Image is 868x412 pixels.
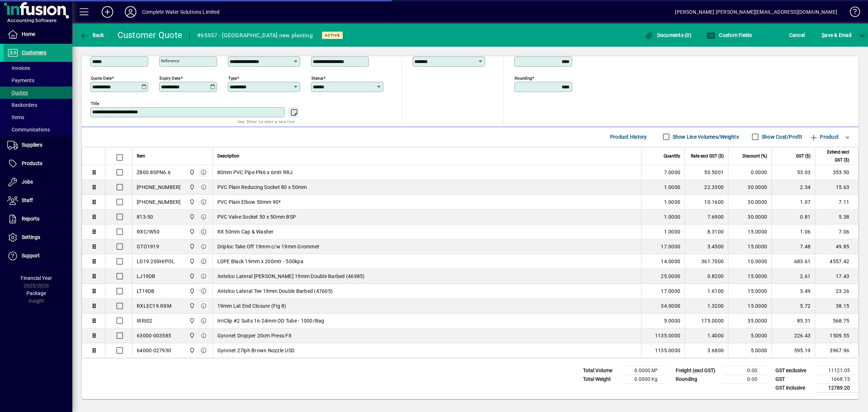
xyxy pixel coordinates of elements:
[217,152,239,160] span: Description
[187,228,196,236] span: Motueka
[664,184,681,191] span: 1.0000
[137,332,171,339] div: 63000-003585
[815,284,858,299] td: 23.26
[671,133,739,140] label: Show Line Volumes/Weights
[815,269,858,284] td: 17.43
[118,29,183,41] div: Customer Quote
[187,287,196,295] span: Motueka
[217,317,324,324] span: IrriClip #2 Suits 16-24mm OD Tube - 1000/Bag
[675,6,837,18] div: [PERSON_NAME] [PERSON_NAME][EMAIL_ADDRESS][DOMAIN_NAME]
[661,273,680,280] span: 25.0000
[228,75,237,80] mat-label: Type
[815,224,858,239] td: 7.06
[689,347,724,354] div: 3.6800
[4,74,72,87] a: Payments
[771,269,815,284] td: 2.61
[815,343,858,358] td: 3967.96
[844,1,859,25] a: Knowledge Base
[661,243,680,250] span: 17.0000
[217,273,365,280] span: Antelco Lateral [PERSON_NAME] 19mm Double Barbed (46985)
[91,75,112,80] mat-label: Quote date
[689,228,724,235] div: 8.3100
[137,213,153,220] div: 813-50
[820,148,849,164] span: Extend excl GST ($)
[728,314,771,328] td: 35.0000
[664,152,680,160] span: Quantity
[137,273,156,280] div: LJ19DB
[771,314,815,328] td: 85.31
[4,123,72,136] a: Communications
[217,258,303,265] span: LDPE Black 19mm x 200mtr - 500kpa
[771,343,815,358] td: 595.19
[661,302,680,310] span: 34.0000
[22,197,33,203] span: Staff
[187,168,196,176] span: Motueka
[91,101,99,106] mat-label: Title
[771,254,815,269] td: 683.61
[7,114,24,120] span: Items
[217,198,281,206] span: PVC Plain Elbow 50mm 90*
[137,243,159,250] div: GTO1919
[187,243,196,251] span: Motueka
[689,287,724,295] div: 1.6100
[771,195,815,210] td: 1.07
[728,284,771,299] td: 15.0000
[7,77,34,83] span: Payments
[623,375,666,383] td: 0.0000 Kg
[4,99,72,111] a: Backorders
[96,5,119,18] button: Add
[623,366,666,375] td: 0.0000 M³
[217,287,333,295] span: Antelco Lateral Tee 19mm Double Barbed (47605)
[787,29,807,42] button: Cancel
[610,131,647,143] span: Product History
[672,375,723,383] td: Rounding
[771,328,815,343] td: 226.43
[137,184,181,191] div: [PHONE_NUMBER]
[22,50,46,55] span: Customers
[579,375,623,383] td: Total Weight
[818,29,855,42] button: Save & Email
[689,273,724,280] div: 0.8200
[187,198,196,206] span: Motueka
[772,383,815,392] td: GST inclusive
[760,133,802,140] label: Show Cost/Profit
[664,228,681,235] span: 1.0000
[772,375,815,383] td: GST
[728,165,771,180] td: 0.0000
[815,195,858,210] td: 7.11
[187,272,196,280] span: Motueka
[771,165,815,180] td: 53.03
[771,180,815,195] td: 2.34
[22,179,33,185] span: Jobs
[22,142,42,148] span: Suppliers
[217,302,286,310] span: 19mm Lat End Closure (Fig 8)
[689,302,724,310] div: 1.3200
[22,253,40,258] span: Support
[691,152,724,160] span: Rate excl GST ($)
[723,366,766,375] td: 0.00
[7,127,50,133] span: Communications
[137,198,181,206] div: [PHONE_NUMBER]
[4,210,72,228] a: Reports
[4,136,72,154] a: Suppliers
[771,224,815,239] td: 1.06
[187,183,196,191] span: Motueka
[689,198,724,206] div: 10.1600
[607,130,650,143] button: Product History
[728,328,771,343] td: 5.0000
[119,5,142,18] button: Profile
[815,239,858,254] td: 49.85
[4,62,72,74] a: Invoices
[655,347,680,354] span: 1135.0000
[78,29,106,42] button: Back
[728,210,771,224] td: 30.0000
[771,210,815,224] td: 0.81
[22,31,35,37] span: Home
[809,131,839,143] span: Product
[187,302,196,310] span: Motueka
[7,90,28,96] span: Quotes
[664,213,681,220] span: 1.0000
[806,130,842,143] button: Product
[689,243,724,250] div: 3.4500
[22,234,40,240] span: Settings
